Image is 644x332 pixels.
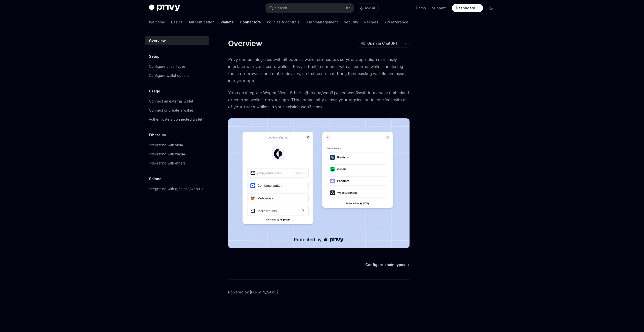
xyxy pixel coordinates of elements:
a: Integrating with wagmi [145,150,209,159]
img: Connectors3 [228,118,410,248]
h5: Usage [149,88,160,94]
a: Wallets [221,16,234,28]
span: ⌘ K [345,6,351,10]
div: Overview [149,38,166,44]
span: Open in ChatGPT [367,41,398,46]
h1: Overview [228,39,262,48]
a: Authentication [189,16,215,28]
img: dark logo [149,5,180,12]
span: Configure chain types [365,262,405,267]
div: Integrating with ethers [149,160,186,166]
button: Open in ChatGPT [358,39,401,48]
button: Ask AI [356,4,378,13]
a: Welcome [149,16,165,28]
a: Overview [145,36,209,45]
div: Search... [275,5,289,11]
a: Configure wallet options [145,71,209,80]
a: Integrating with ethers [145,159,209,168]
button: Toggle dark mode [487,4,495,12]
a: Policies & controls [267,16,300,28]
a: API reference [384,16,408,28]
div: Integrating with wagmi [149,151,186,157]
a: Support [432,6,446,11]
div: Configure wallet options [149,73,189,79]
a: Connect an external wallet [145,97,209,106]
a: User management [306,16,338,28]
a: Security [344,16,358,28]
a: Configure chain types [365,262,409,267]
div: Integrating with @solana/web3.js [149,186,203,192]
a: Demo [416,6,426,11]
h5: Solana [149,176,162,182]
a: Configure chain types [145,62,209,71]
a: Dashboard [452,4,483,12]
div: Connect an external wallet [149,98,193,104]
button: Search...⌘K [266,4,354,13]
a: Integrating with viem [145,141,209,150]
a: Powered by [PERSON_NAME] [228,290,278,295]
a: Connectors [240,16,261,28]
a: Connect or create a wallet [145,106,209,115]
div: Authenticate a connected wallet [149,116,202,122]
span: You can integrate Wagmi, Viem, Ethers, @solana/web3.js, and web3swift to manage embedded or exter... [228,89,410,110]
span: Dashboard [456,6,475,11]
span: Ask AI [365,6,375,11]
h5: Ethereum [149,132,166,138]
a: Basics [171,16,183,28]
h5: Setup [149,53,159,59]
span: Privy can be integrated with all popular wallet connectors so your application can easily interfa... [228,56,410,84]
div: Connect or create a wallet [149,107,193,113]
a: Integrating with @solana/web3.js [145,184,209,193]
a: Recipes [364,16,378,28]
div: Configure chain types [149,63,186,70]
a: Authenticate a connected wallet [145,115,209,124]
div: Integrating with viem [149,142,183,148]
